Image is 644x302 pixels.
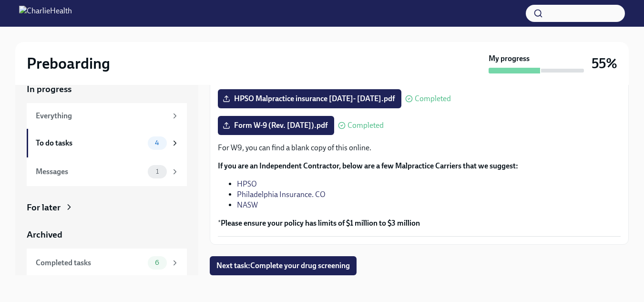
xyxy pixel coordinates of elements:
button: Next task:Complete your drug screening [210,256,357,275]
strong: If you are an Independent Contractor, below are a few Malpractice Carriers that we suggest: [218,161,518,170]
a: Archived [27,229,187,241]
h3: 55% [592,55,617,72]
label: HPSO Malpractice insurance [DATE]- [DATE].pdf [218,89,401,108]
a: NASW [237,200,258,209]
a: Philadelphia Insurance. CO [237,190,326,199]
p: For W9, you can find a blank copy of this online. [218,143,621,153]
a: For later [27,201,187,214]
span: Form W-9 (Rev. [DATE]).pdf [225,121,327,130]
a: Everything [27,103,187,129]
img: CharlieHealth [19,6,72,21]
strong: My progress [489,53,530,64]
strong: Please ensure your policy has limits of $1 million to $3 million [221,219,420,228]
a: In progress [27,83,187,95]
span: Completed [348,122,384,129]
div: Messages [36,167,144,177]
a: To do tasks4 [27,129,187,157]
div: To do tasks [36,138,144,148]
a: Messages1 [27,157,187,186]
h2: Preboarding [27,54,110,73]
div: Everything [36,111,167,121]
span: 4 [149,139,165,146]
a: Completed tasks6 [27,249,187,277]
span: 1 [150,168,164,175]
span: Next task : Complete your drug screening [216,261,350,271]
div: For later [27,201,61,214]
span: HPSO Malpractice insurance [DATE]- [DATE].pdf [225,94,395,104]
div: Completed tasks [36,258,144,268]
span: Completed [415,95,451,103]
a: HPSO [237,179,257,188]
label: Form W-9 (Rev. [DATE]).pdf [218,116,334,135]
span: 6 [149,259,165,266]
